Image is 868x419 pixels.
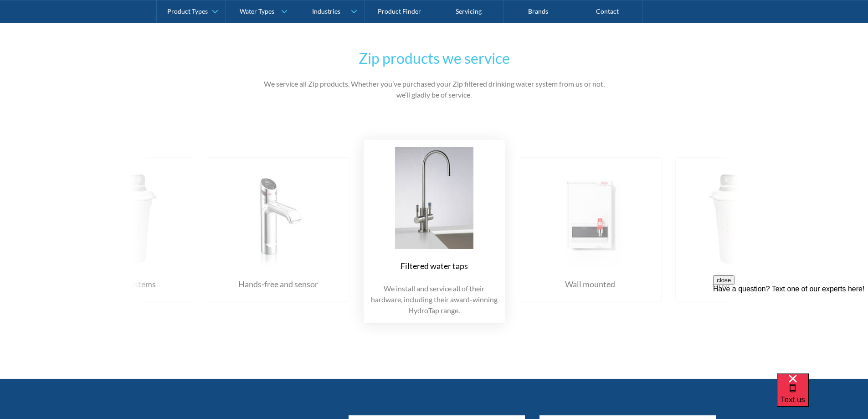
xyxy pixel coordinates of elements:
[713,275,868,385] iframe: podium webchat widget prompt
[257,78,612,100] p: We service all Zip products. Whether you’ve purchased your Zip filtered drinking water system fro...
[684,165,808,267] img: Undersink systems
[216,165,340,267] img: Hands-free and sensor
[257,47,612,69] h2: Zip products we service
[240,7,274,15] div: Water Types
[565,278,615,290] div: Wall mounted
[312,7,340,15] div: Industries
[528,165,652,267] img: Wall mounted
[372,147,496,249] img: Filtered water taps
[777,373,868,419] iframe: podium webchat widget bubble
[401,260,468,272] div: Filtered water taps
[167,7,208,15] div: Product Types
[238,278,318,290] div: Hands-free and sensor
[371,283,498,316] p: We install and service all of their hardware, including their award-winning HydroTap range.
